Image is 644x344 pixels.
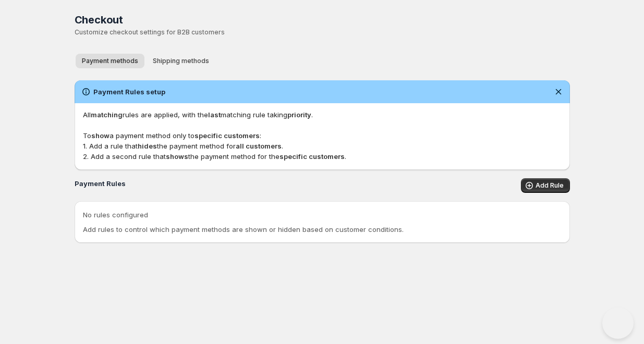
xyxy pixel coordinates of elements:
[153,57,209,65] span: Shipping methods
[83,210,562,220] p: No rules configured
[521,178,570,193] button: Add Rule
[83,109,562,162] p: All rules are applied, with the matching rule taking . To a payment method only to : 1. Add a rul...
[91,131,110,140] b: show
[195,131,260,140] b: specific customers
[166,152,188,161] b: shows
[91,110,123,119] b: matching
[236,142,282,150] b: all customers
[138,142,157,150] b: hides
[75,28,570,36] p: Customize checkout settings for B2B customers
[83,224,562,235] p: Add rules to control which payment methods are shown or hidden based on customer conditions.
[536,181,564,190] span: Add Rule
[551,84,566,99] button: Dismiss notification
[208,110,221,119] b: last
[75,14,123,26] span: Checkout
[280,152,345,161] b: specific customers
[602,308,634,339] iframe: Help Scout Beacon - Open
[75,178,126,193] h2: Payment Rules
[82,57,138,65] span: Payment methods
[93,87,165,97] h2: Payment Rules setup
[287,110,311,119] b: priority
